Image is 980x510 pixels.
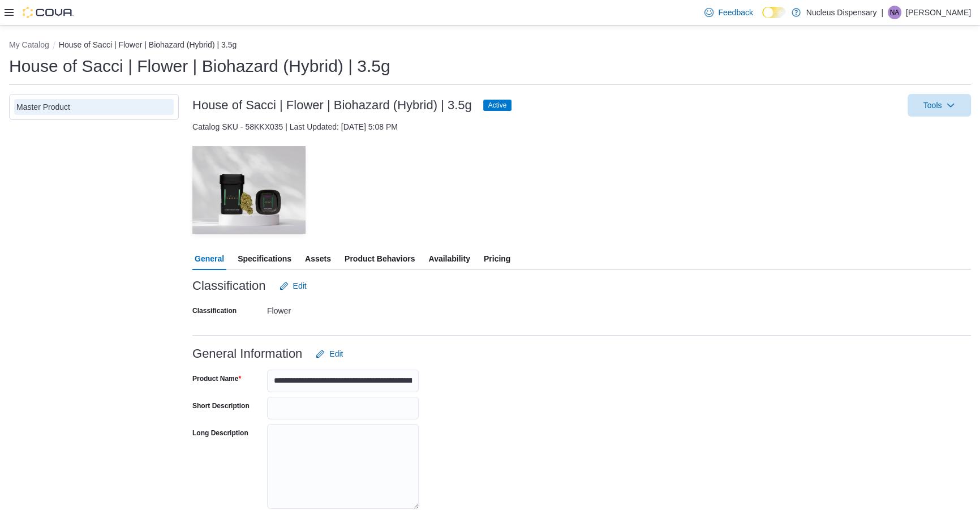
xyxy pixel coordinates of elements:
[345,247,415,270] span: Product Behaviors
[483,100,512,111] span: Active
[16,101,171,113] div: Master Product
[192,428,248,438] label: Long Description
[195,247,224,270] span: General
[192,146,306,234] img: Image for House of Sacci | Flower | Biohazard (Hybrid) | 3.5g
[329,348,343,359] span: Edit
[484,247,510,270] span: Pricing
[311,342,347,365] button: Edit
[923,100,942,111] span: Tools
[23,7,74,18] img: Cova
[275,275,311,297] button: Edit
[192,374,241,383] label: Product Name
[267,302,419,315] div: Flower
[908,94,971,117] button: Tools
[192,121,971,132] div: Catalog SKU - 58KKX035 | Last Updated: [DATE] 5:08 PM
[9,40,49,49] button: My Catalog
[428,247,470,270] span: Availability
[890,6,900,19] span: NA
[192,279,266,293] h3: Classification
[9,39,971,53] nav: An example of EuiBreadcrumbs
[192,306,237,315] label: Classification
[192,347,302,361] h3: General Information
[192,98,472,112] h3: House of Sacci | Flower | Biohazard (Hybrid) | 3.5g
[238,247,291,270] span: Specifications
[881,6,883,19] p: |
[305,247,331,270] span: Assets
[9,55,390,78] h1: House of Sacci | Flower | Biohazard (Hybrid) | 3.5g
[762,7,786,19] input: Dark Mode
[700,1,757,24] a: Feedback
[718,7,753,18] span: Feedback
[906,6,971,19] p: [PERSON_NAME]
[59,40,237,49] button: House of Sacci | Flower | Biohazard (Hybrid) | 3.5g
[192,401,250,410] label: Short Description
[888,6,901,19] div: Neil Ashmeade
[762,18,763,19] span: Dark Mode
[488,100,507,110] span: Active
[806,6,877,19] p: Nucleus Dispensary
[293,280,307,292] span: Edit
